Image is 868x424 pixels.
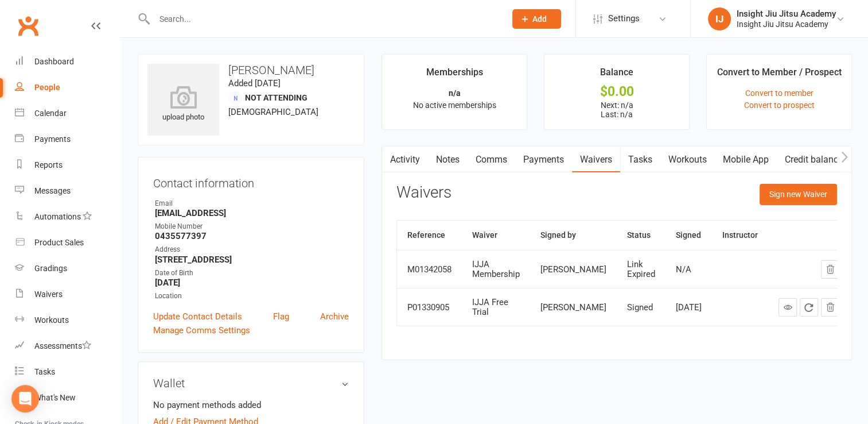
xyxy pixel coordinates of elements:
div: upload photo [147,86,219,124]
div: Open Intercom Messenger [11,385,39,413]
th: Reference [397,221,462,250]
h3: Contact information [153,172,349,190]
h3: Wallet [153,377,349,390]
div: Insight Jiu Jitsu Academy [737,19,836,29]
div: Signed [627,303,655,313]
a: Dashboard [15,49,121,75]
div: Balance [600,65,633,86]
a: Messages [15,178,121,204]
div: N/A [676,265,702,275]
h3: Waivers [396,184,451,202]
span: Settings [608,6,640,32]
div: M01342058 [407,265,451,275]
strong: [DATE] [155,277,349,288]
th: Signed [665,221,712,250]
strong: 0435577397 [155,231,349,241]
button: Sign new Waiver [760,184,837,205]
div: Dashboard [34,57,74,66]
a: Tasks [15,359,121,385]
div: P01330905 [407,303,451,313]
a: What's New [15,385,121,411]
a: Automations [15,204,121,230]
a: Convert to member [745,88,813,98]
a: Archive [320,310,349,323]
button: Add [512,9,561,29]
th: Status [617,221,665,250]
div: Assessments [34,341,91,350]
a: Update Contact Details [153,310,242,323]
div: IJ [708,7,731,30]
a: Clubworx [14,11,42,40]
a: Notes [428,147,468,173]
div: Tasks [34,367,55,376]
a: Workouts [660,147,715,173]
div: Address [155,244,349,255]
strong: [EMAIL_ADDRESS] [155,208,349,218]
div: Reports [34,160,63,169]
th: Signed by [530,221,617,250]
span: No active memberships [413,101,496,110]
strong: [STREET_ADDRESS] [155,255,349,265]
div: IJJA Membership [472,260,520,279]
a: Workouts [15,307,121,333]
a: Flag [273,310,289,323]
div: Messages [34,186,71,195]
a: Credit balance [777,147,851,173]
a: Payments [515,147,572,173]
a: Activity [382,147,428,173]
div: Calendar [34,109,67,118]
p: Next: n/a Last: n/a [555,101,679,119]
a: Payments [15,126,121,152]
a: People [15,75,121,101]
div: What's New [34,393,76,402]
time: Added [DATE] [228,78,281,88]
a: Waivers [15,282,121,307]
th: Instructor [712,221,768,250]
div: Product Sales [34,238,84,247]
span: [DEMOGRAPHIC_DATA] [228,107,318,117]
div: Convert to Member / Prospect [717,65,842,86]
div: Date of Birth [155,268,349,279]
div: Memberships [426,65,483,86]
li: No payment methods added [153,398,349,412]
a: Manage Comms Settings [153,323,250,337]
div: IJJA Free Trial [472,298,520,317]
div: Link Expired [627,260,655,279]
a: Calendar [15,101,121,126]
div: Gradings [34,264,67,273]
div: [PERSON_NAME] [540,303,606,313]
th: Waiver [462,221,530,250]
a: Reports [15,152,121,178]
div: $0.00 [555,86,679,98]
a: Assessments [15,333,121,359]
div: [PERSON_NAME] [540,265,606,275]
a: Convert to prospect [744,101,814,110]
h3: [PERSON_NAME] [147,64,355,76]
div: Location [155,291,349,302]
a: Mobile App [715,147,777,173]
span: Add [532,14,547,24]
div: Payments [34,134,71,144]
div: Insight Jiu Jitsu Academy [737,9,836,19]
div: People [34,83,60,92]
span: Not Attending [245,93,308,102]
div: Mobile Number [155,221,349,232]
div: Email [155,198,349,209]
a: Comms [468,147,515,173]
div: [DATE] [676,303,702,313]
a: Tasks [620,147,660,173]
a: Gradings [15,256,121,282]
div: Waivers [34,290,63,299]
input: Search... [151,11,497,27]
a: Product Sales [15,230,121,256]
div: Workouts [34,315,69,325]
strong: n/a [449,88,461,98]
a: Waivers [572,147,620,173]
div: Automations [34,212,81,221]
